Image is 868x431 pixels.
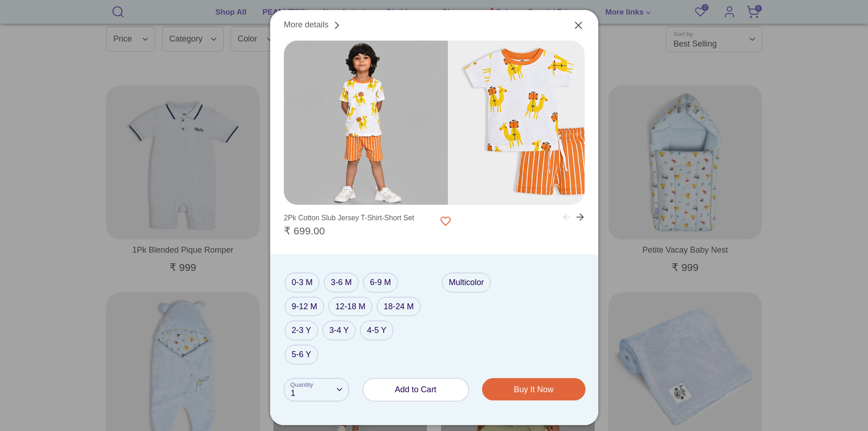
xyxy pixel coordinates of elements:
label: 2-3 Y [285,321,318,340]
label: 9-12 M [285,297,324,317]
button: 1 [284,378,349,401]
label: 3-6 M [324,273,359,292]
label: 5-6 Y [285,345,318,364]
label: 0-3 M [285,273,319,292]
a: More details [284,19,343,31]
span: ₹ 699.00 [284,225,325,237]
div: 2Pk Cotton Slub Jersey T-Shirt-Short Set [284,212,414,225]
a: Close [565,19,585,39]
button: Add to Wishlist [434,212,457,230]
label: 4-5 Y [360,321,393,340]
label: 3-4 Y [323,321,356,340]
button: Add to Cart [363,379,468,401]
button: Next [575,207,595,227]
label: 18-24 M [377,297,421,317]
img: Petite Camel Printed T-Shirt & Stripes Shorts Set Tshirt - Short Set 1 [284,41,448,205]
span: Add to Cart [395,385,437,394]
label: Multicolor [442,273,491,292]
label: 12-18 M [329,297,372,317]
button: Buy It Now [483,379,585,400]
label: 6-9 M [363,273,398,292]
img: Petite Camel Printed T-Shirt & Stripes Shorts Set Tshirt - Short Set 1 [448,41,612,205]
button: Previous [552,207,572,227]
